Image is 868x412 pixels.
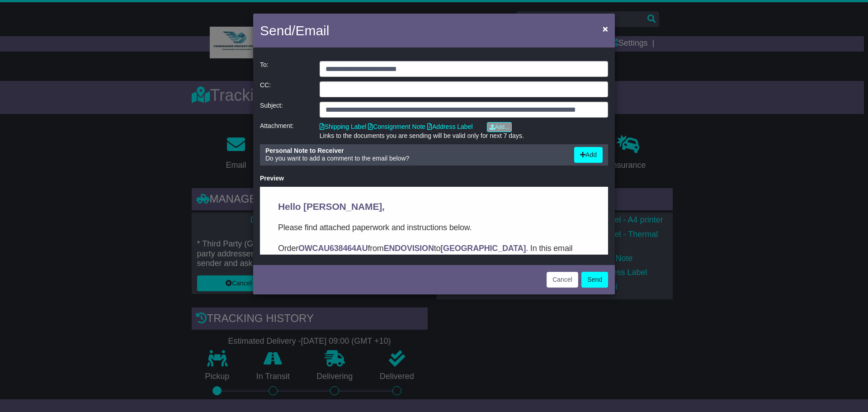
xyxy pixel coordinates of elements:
div: Links to the documents you are sending will be valid only for next 7 days. [320,132,608,140]
a: Add... [487,122,512,132]
a: Address Label [427,123,473,130]
strong: OWCAU638464AU [38,57,108,66]
div: Preview [260,175,608,182]
a: Shipping Label [320,123,367,130]
strong: ENDOVISION [124,57,174,66]
div: Subject: [255,102,315,118]
span: × [603,24,608,34]
button: Close [598,19,613,38]
h4: Send/Email [260,20,329,41]
strong: [GEOGRAPHIC_DATA] [180,57,266,66]
p: Order from to . In this email you’ll find important information about your order, and what you ne... [18,55,330,81]
div: CC: [255,81,315,97]
button: Cancel [547,272,578,288]
p: Please find attached paperwork and instructions below. [18,34,330,47]
button: Send [581,272,608,288]
a: Consignment Note [368,123,425,130]
span: Hello [PERSON_NAME], [18,14,125,25]
div: Attachment: [255,122,315,140]
div: Personal Note to Receiver [265,147,565,155]
button: Add [574,147,603,163]
div: To: [255,61,315,77]
div: Do you want to add a comment to the email below? [261,147,570,163]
